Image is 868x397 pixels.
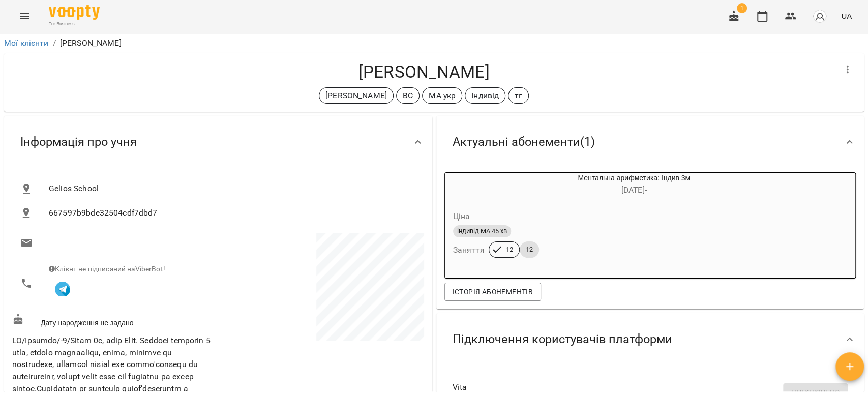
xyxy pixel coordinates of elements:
[49,207,416,219] span: 667597b9bde32504cdf7dbd7
[453,227,511,236] span: індивід МА 45 хв
[813,9,827,23] img: avatar_s.png
[515,89,522,102] p: тг
[508,87,529,104] div: тг
[471,89,499,102] p: Індивід
[436,313,864,365] div: Підключення користувачів платформи
[453,381,832,393] span: Vita
[10,311,218,330] div: Дату народження не задано
[445,173,494,197] div: Ментальна арифметика: Індив 3м
[49,274,76,302] button: Клієнт підписаний на VooptyBot
[445,173,774,270] button: Ментальна арифметика: Індив 3м[DATE]- Цінаіндивід МА 45 хвЗаняття1212
[49,265,165,273] span: Клієнт не підписаний на ViberBot!
[453,209,470,224] h6: Ціна
[4,37,864,49] nav: breadcrumb
[500,245,519,254] span: 12
[494,173,774,197] div: Ментальна арифметика: Індив 3м
[55,282,70,297] img: Telegram
[453,331,672,347] span: Підключення користувачів платформи
[465,87,505,104] div: Індивід
[403,89,413,102] p: ВС
[444,283,541,301] button: Історія абонементів
[453,134,595,150] span: Актуальні абонементи ( 1 )
[422,87,462,104] div: МА укр
[12,62,835,82] h4: [PERSON_NAME]
[12,4,37,28] button: Menu
[4,116,432,168] div: Інформація про учня
[841,11,852,21] span: UA
[325,89,387,102] p: [PERSON_NAME]
[453,286,533,298] span: Історія абонементів
[520,245,539,254] span: 12
[60,37,122,49] p: [PERSON_NAME]
[49,5,100,20] img: Voopty Logo
[737,3,747,13] span: 1
[429,89,456,102] p: МА укр
[49,182,416,195] span: Gelios School
[396,87,420,104] div: ВС
[53,37,56,49] li: /
[837,7,856,25] button: UA
[621,185,647,195] span: [DATE] -
[20,134,137,150] span: Інформація про учня
[49,21,100,27] span: For Business
[319,87,394,104] div: [PERSON_NAME]
[4,38,49,48] a: Мої клієнти
[453,243,485,257] h6: Заняття
[436,116,864,168] div: Актуальні абонементи(1)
